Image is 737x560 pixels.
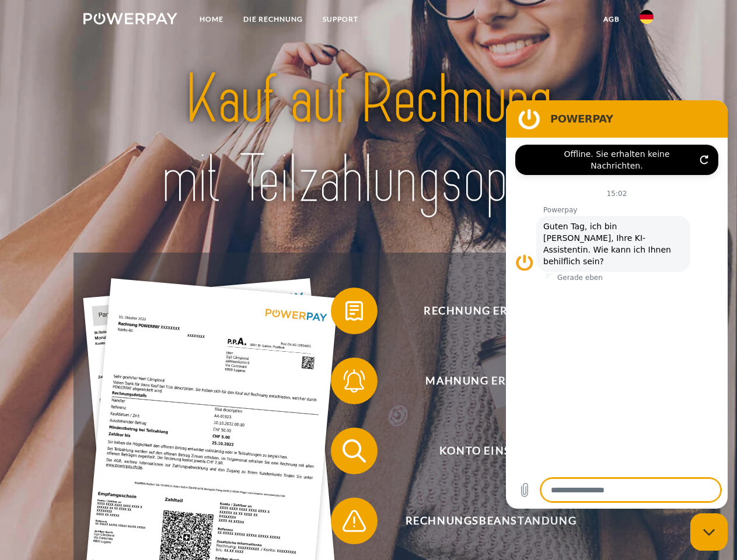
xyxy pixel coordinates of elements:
[348,288,634,334] span: Rechnung erhalten?
[348,498,634,544] span: Rechnungsbeanstandung
[190,9,233,30] a: Home
[83,13,177,24] img: logo-powerpay-white.svg
[331,358,634,404] button: Mahnung erhalten?
[348,428,634,474] span: Konto einsehen
[233,9,313,30] a: DIE RECHNUNG
[640,10,654,24] img: de
[593,9,630,30] a: agb
[340,366,369,395] img: qb_bell.svg
[340,506,369,535] img: qb_warning.svg
[331,428,634,474] button: Konto einsehen
[313,9,368,30] a: SUPPORT
[506,100,728,509] iframe: Messaging-Fenster
[340,436,369,466] img: qb_search.svg
[331,498,634,544] button: Rechnungsbeanstandung
[348,358,634,404] span: Mahnung erhalten?
[690,513,728,551] iframe: Schaltfläche zum Öffnen des Messaging-Fensters; Konversation läuft
[331,288,634,334] button: Rechnung erhalten?
[340,296,369,325] img: qb_bill.svg
[111,56,626,223] img: title-powerpay_de.svg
